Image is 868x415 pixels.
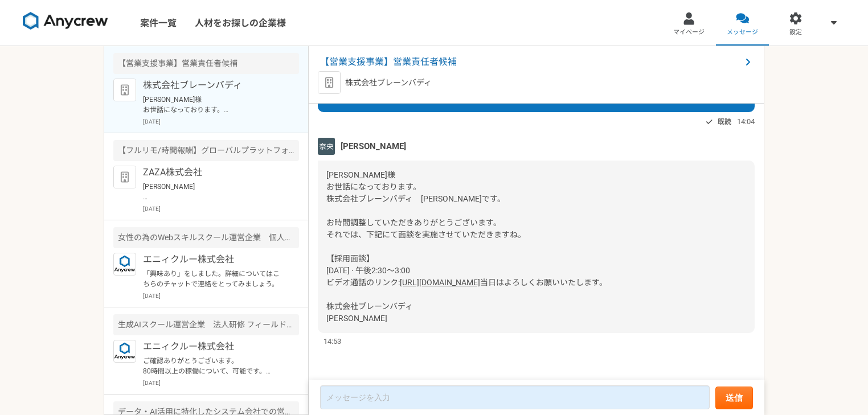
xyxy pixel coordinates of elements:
[143,182,284,202] p: [PERSON_NAME] お世話になっております。 面談日程の変更を確認いたしました。 === 日時：[DATE] 12:15 面談担当：[PERSON_NAME]URL：[URL][DOMA...
[113,166,136,188] img: default_org_logo-42cde973f59100197ec2c8e796e4974ac8490bb5b08a0eb061ff975e4574aa76.png
[113,340,136,363] img: logo_text_blue_01.png
[113,253,136,276] img: logo_text_blue_01.png
[318,71,341,94] img: default_org_logo-42cde973f59100197ec2c8e796e4974ac8490bb5b08a0eb061ff975e4574aa76.png
[113,227,299,248] div: 女性の為のWebスキルスクール運営企業 個人営業（フルリモート）
[143,379,299,387] p: [DATE]
[673,28,705,37] span: マイページ
[143,204,299,213] p: [DATE]
[143,94,284,115] p: [PERSON_NAME]様 お世話になっております。 株式会社ブレーンバディ [PERSON_NAME]です。 お時間調整していただきありがとうございます。 それでは、下記にて面談を実施させて...
[789,28,802,37] span: 設定
[23,12,108,30] img: 8DqYSo04kwAAAAASUVORK5CYII=
[113,53,299,74] div: 【営業支援事業】営業責任者候補
[400,278,480,287] a: [URL][DOMAIN_NAME]
[727,28,758,37] span: メッセージ
[143,356,284,376] p: ご確認ありがとうございます。 80時間以上の稼働について、可能です。 何卒宜しくお願いいたします。
[113,140,299,161] div: 【フルリモ/時間報酬】グローバルプラットフォームのカスタマーサクセス急募！
[345,77,432,89] p: 株式会社ブレーンバディ
[324,336,341,347] span: 14:53
[320,55,741,69] span: 【営業支援事業】営業責任者候補
[143,166,284,179] p: ZAZA株式会社
[143,79,284,92] p: 株式会社ブレーンバディ
[715,387,753,409] button: 送信
[143,291,299,300] p: [DATE]
[143,253,284,266] p: エニィクルー株式会社
[326,278,607,323] span: 当日はよろしくお願いいたします。 株式会社ブレーンバディ [PERSON_NAME]
[341,140,406,153] span: [PERSON_NAME]
[718,115,731,129] span: 既読
[143,117,299,126] p: [DATE]
[737,116,755,127] span: 14:04
[318,138,335,155] img: unnamed.png
[113,79,136,101] img: default_org_logo-42cde973f59100197ec2c8e796e4974ac8490bb5b08a0eb061ff975e4574aa76.png
[113,314,299,335] div: 生成AIスクール運営企業 法人研修 フィールドセールスリーダー候補
[326,170,526,287] span: [PERSON_NAME]様 お世話になっております。 株式会社ブレーンバディ [PERSON_NAME]です。 お時間調整していただきありがとうございます。 それでは、下記にて面談を実施させて...
[143,340,284,354] p: エニィクルー株式会社
[143,269,284,289] p: 「興味あり」をしました。詳細についてはこちらのチャットで連絡をとってみましょう。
